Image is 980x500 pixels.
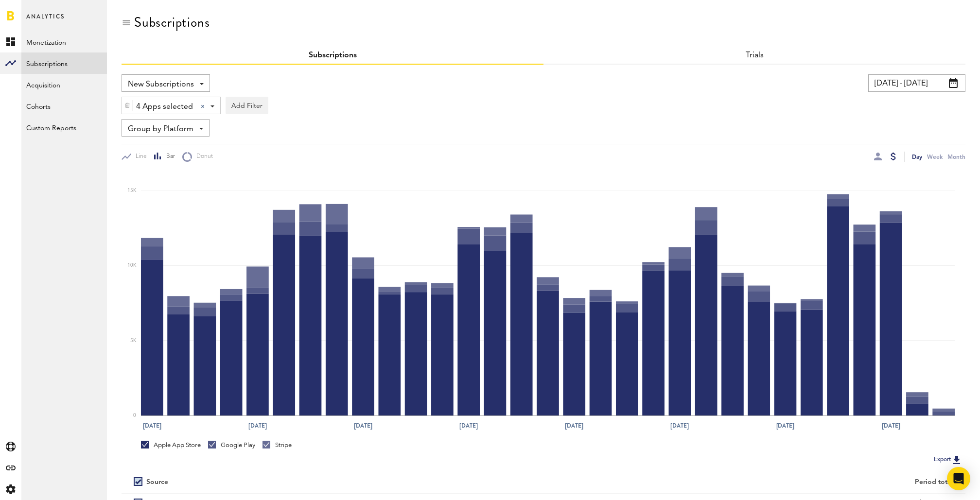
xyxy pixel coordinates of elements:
a: Trials [746,52,764,59]
span: Analytics [26,11,65,31]
span: 4 Apps selected [136,99,193,115]
a: Subscriptions [21,52,107,74]
text: [DATE] [354,421,372,430]
a: Custom Reports [21,117,107,138]
button: Export [931,453,965,466]
text: 5K [130,338,137,343]
a: Subscriptions [309,52,357,59]
div: Apple App Store [141,441,201,449]
div: Clear [201,104,205,108]
div: Open Intercom Messenger [947,467,970,490]
text: [DATE] [248,421,267,430]
div: Source [146,478,168,486]
text: [DATE] [565,421,584,430]
a: Acquisition [21,74,107,95]
img: trash_awesome_blue.svg [124,102,130,109]
text: [DATE] [882,421,901,430]
div: Day [912,152,922,162]
div: Month [947,152,965,162]
text: [DATE] [671,421,689,430]
div: Week [927,152,943,162]
span: Line [131,153,147,161]
text: 15K [127,188,137,193]
text: [DATE] [460,421,478,430]
div: Period total [556,478,953,486]
text: 0 [133,414,136,418]
a: Monetization [21,31,107,52]
span: Donut [192,153,213,161]
button: Add Filter [226,97,268,114]
a: Cohorts [21,95,107,117]
div: Google Play [208,441,255,449]
span: New Subscriptions [128,76,194,93]
div: Subscriptions [134,15,210,30]
img: Export [951,454,962,466]
span: Group by Platform [128,121,193,138]
text: [DATE] [776,421,795,430]
text: [DATE] [143,421,161,430]
div: Stripe [262,441,292,449]
div: Delete [122,97,133,114]
span: Bar [162,153,175,161]
text: 10K [127,263,137,268]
